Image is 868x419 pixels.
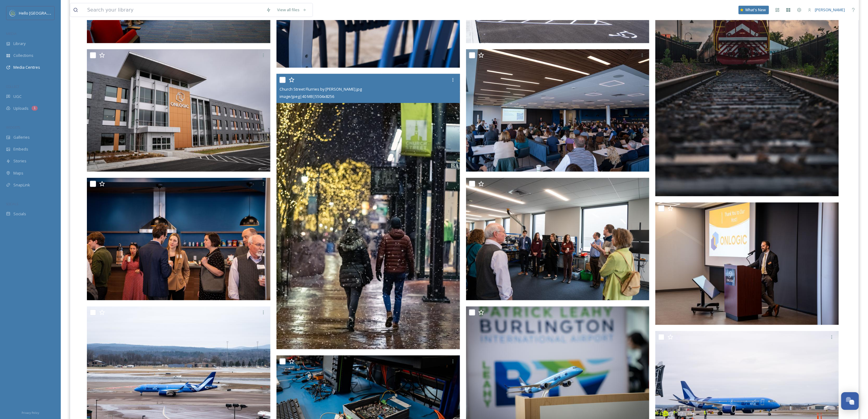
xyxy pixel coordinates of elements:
img: OnLogic (16).jpg [87,178,270,300]
img: images.png [10,10,16,16]
span: MEDIA [6,31,17,36]
span: Stories [13,158,26,164]
span: Hello [GEOGRAPHIC_DATA] [19,10,68,16]
div: 1 [32,106,38,111]
input: Search your library [84,3,263,17]
span: WIDGETS [6,125,20,130]
img: OnLogic (23).jpg [655,203,839,325]
span: [PERSON_NAME] [815,7,845,12]
span: UGC [13,94,22,99]
a: What's New [739,6,769,14]
span: SOCIALS [6,202,18,206]
img: OnLogic (1).jpg [466,178,650,300]
button: Open Chat [841,392,859,410]
span: Privacy Policy [22,411,39,415]
span: Church Street Flurries by [PERSON_NAME].jpg [280,86,362,92]
span: Embeds [13,146,28,152]
span: Collections [13,53,33,58]
span: COLLECT [6,84,19,89]
span: Galleries [13,134,30,140]
span: Library [13,41,26,47]
img: Church Street Flurries by Sarah Lavoie.jpg [276,74,460,349]
a: [PERSON_NAME] [805,4,848,16]
span: image/jpeg | 40 MB | 5504 x 8256 [280,94,334,99]
span: Media Centres [13,64,40,70]
span: Maps [13,170,23,176]
img: OnLogic (28).jpg [87,49,270,172]
a: Privacy Policy [22,409,39,416]
span: SnapLink [13,182,30,188]
a: View all files [274,4,310,16]
span: Uploads [13,106,29,111]
span: Socials [13,211,26,217]
img: OnLogic (37).jpg [466,49,650,172]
